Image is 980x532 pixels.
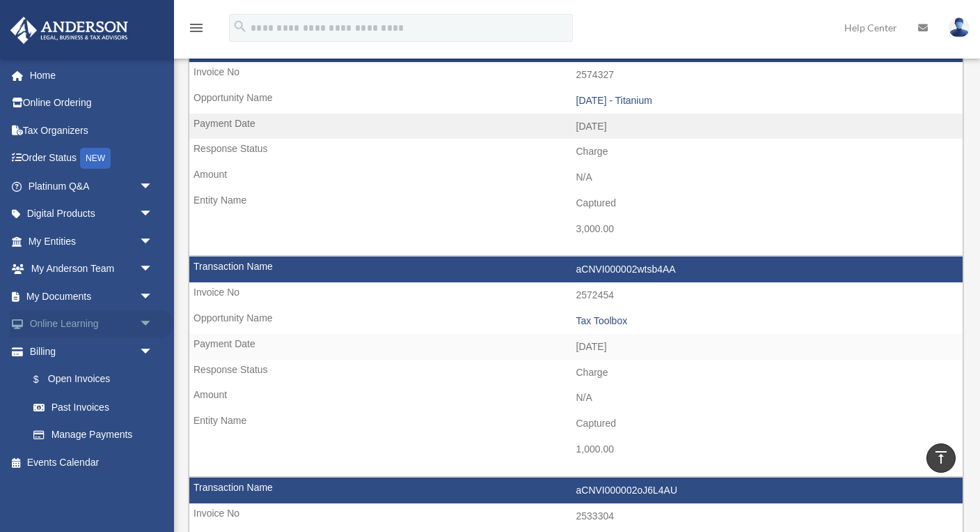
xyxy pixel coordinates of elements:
[189,62,963,89] td: 2574327
[189,411,963,437] td: Captured
[189,190,963,217] td: Captured
[19,393,167,421] a: Past Invoices
[232,19,248,34] i: search
[933,449,949,466] i: vertical_align_top
[10,172,174,200] a: Platinum Q&Aarrow_drop_down
[188,24,205,36] a: menu
[189,478,963,504] td: aCNVI000002oJ6L4AU
[10,89,174,117] a: Online Ordering
[19,365,174,394] a: $Open Invoices
[10,282,174,310] a: My Documentsarrow_drop_down
[188,20,205,36] i: menu
[10,61,174,89] a: Home
[10,310,174,338] a: Online Learningarrow_drop_down
[189,165,963,191] td: N/A
[139,172,167,201] span: arrow_drop_down
[189,257,963,283] td: aCNVI000002wtsb4AA
[139,227,167,256] span: arrow_drop_down
[10,227,174,255] a: My Entitiesarrow_drop_down
[10,337,174,365] a: Billingarrow_drop_down
[576,95,956,107] div: [DATE] - Titanium
[189,385,963,411] td: N/A
[139,200,167,229] span: arrow_drop_down
[189,360,963,386] td: Charge
[41,371,48,388] span: $
[139,255,167,284] span: arrow_drop_down
[189,334,963,360] td: [DATE]
[189,503,963,530] td: 2533304
[576,315,956,327] div: Tax Toolbox
[139,337,167,366] span: arrow_drop_down
[10,200,174,228] a: Digital Productsarrow_drop_down
[189,436,963,463] td: 1,000.00
[6,17,132,44] img: Anderson Advisors Platinum Portal
[10,448,174,476] a: Events Calendar
[189,282,963,309] td: 2572454
[949,17,970,38] img: User Pic
[189,216,963,243] td: 3,000.00
[189,114,963,140] td: [DATE]
[139,282,167,311] span: arrow_drop_down
[80,148,111,169] div: NEW
[10,144,174,173] a: Order StatusNEW
[189,139,963,165] td: Charge
[10,116,174,144] a: Tax Organizers
[10,255,174,283] a: My Anderson Teamarrow_drop_down
[926,443,956,473] a: vertical_align_top
[139,310,167,339] span: arrow_drop_down
[19,421,174,449] a: Manage Payments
